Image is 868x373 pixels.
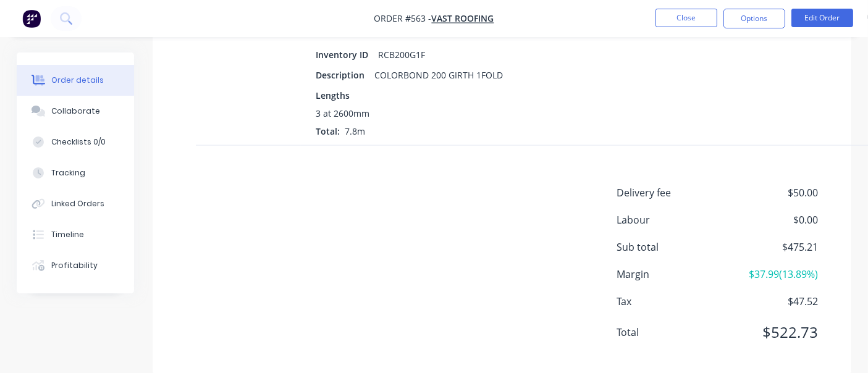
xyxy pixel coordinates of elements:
span: Order #563 - [374,13,432,25]
div: Linked Orders [51,198,104,209]
span: $37.99 ( 13.89 %) [727,267,818,282]
span: Lengths [316,89,350,102]
span: Margin [617,267,727,282]
span: Labour [617,212,727,227]
button: Tracking [17,157,134,188]
button: Close [655,9,717,27]
div: Checklists 0/0 [51,136,106,148]
div: Timeline [51,229,84,240]
div: Profitability [51,260,98,271]
button: Timeline [17,219,134,250]
div: RCB200G1F [373,46,430,64]
button: Checklists 0/0 [17,127,134,157]
button: Linked Orders [17,188,134,219]
span: Delivery fee [617,185,727,200]
span: $0.00 [727,212,818,227]
span: $522.73 [727,321,818,343]
span: Tax [617,294,727,309]
img: Factory [22,9,41,28]
div: Order details [51,75,104,86]
div: Tracking [51,167,85,178]
span: 3 at 2600mm [316,107,369,120]
span: $475.21 [727,240,818,254]
span: $50.00 [727,185,818,200]
a: Vast roofing [432,13,494,25]
button: Options [723,9,785,28]
div: Inventory ID [316,46,373,64]
div: Description [316,66,369,84]
span: $47.52 [727,294,818,309]
button: Collaborate [17,96,134,127]
span: 7.8m [340,125,370,137]
button: Edit Order [791,9,853,27]
button: Profitability [17,250,134,281]
button: Order details [17,65,134,96]
span: Total [617,325,727,340]
div: Collaborate [51,106,100,117]
span: Total: [316,125,340,137]
div: COLORBOND 200 GIRTH 1FOLD [369,66,508,84]
span: Sub total [617,240,727,254]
